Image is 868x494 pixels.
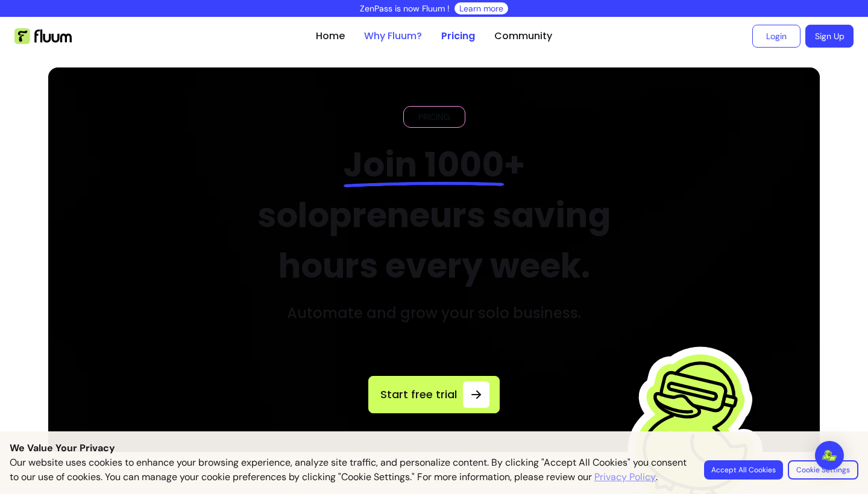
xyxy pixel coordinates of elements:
span: Start free trial [379,386,458,403]
h2: + solopreneurs saving hours every week. [230,140,638,292]
span: PRICING [414,111,455,123]
img: Fluum Logo [14,28,72,44]
h3: Automate and grow your solo business. [287,304,581,323]
button: Accept All Cookies [704,460,783,480]
p: We Value Your Privacy [10,441,858,455]
a: Learn more [459,2,503,14]
a: Pricing [441,29,475,43]
span: Join 1000 [344,141,504,189]
a: Why Fluum? [364,29,422,43]
a: Privacy Policy [594,470,656,484]
a: Login [752,25,800,48]
a: Community [494,29,552,43]
p: ZenPass is now Fluum ! [360,2,450,14]
button: Cookie Settings [788,460,858,480]
a: Sign Up [805,25,854,48]
div: Open Intercom Messenger [815,441,844,470]
a: Start free trial [368,376,500,413]
a: Home [316,29,345,43]
p: Our website uses cookies to enhance your browsing experience, analyze site traffic, and personali... [10,455,690,484]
